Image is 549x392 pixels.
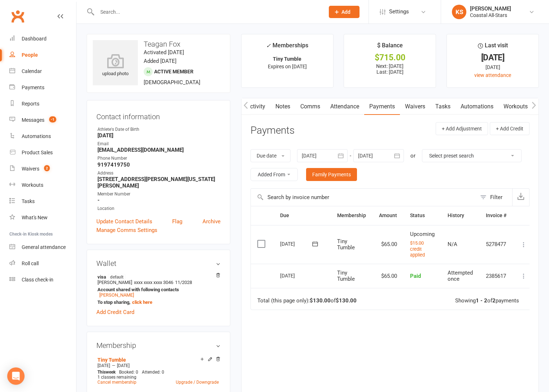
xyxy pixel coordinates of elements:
a: Automations [456,98,498,115]
div: Payments [22,85,44,90]
button: + Add Credit [490,122,530,135]
button: $15.00 credit applied [410,240,435,258]
a: Archive [202,217,221,226]
strong: $130.00 [310,297,331,304]
a: Reports [9,96,76,112]
strong: 1 - 2 [476,297,487,304]
a: Workouts [9,177,76,193]
a: Notes [270,98,295,115]
a: Waivers [400,98,430,115]
div: Total (this page only): of [257,298,357,304]
button: + Add Adjustment [436,122,488,135]
th: Amount [372,206,404,225]
h3: Wallet [96,259,221,267]
a: Waivers 2 [9,161,76,177]
div: [DATE] [280,270,313,281]
input: Search by invoice number [251,189,476,206]
a: People [9,47,76,63]
small: $15.00 credit applied [410,240,425,258]
span: [DATE] [97,363,110,368]
div: Dashboard [22,36,47,42]
div: Roll call [22,260,39,266]
td: 5278477 [479,225,513,264]
a: view attendance [474,72,511,78]
span: default [108,274,126,280]
a: Attendance [325,98,364,115]
a: click here [132,300,152,305]
div: Address [97,170,221,177]
a: Product Sales [9,145,76,161]
a: Clubworx [9,7,27,25]
a: Update Contact Details [96,217,152,226]
div: Memberships [266,41,308,54]
a: Manage Comms Settings [96,226,157,234]
button: Filter [476,189,512,206]
th: Status [404,206,441,225]
th: Invoice # [479,206,513,225]
div: Coastal All-Stars [470,12,511,18]
div: Filter [490,193,502,202]
span: [DEMOGRAPHIC_DATA] [144,79,200,86]
a: Payments [364,98,400,115]
a: Calendar [9,63,76,79]
div: KS [452,5,466,19]
span: Add [341,9,350,15]
a: Messages -1 [9,112,76,128]
div: $715.00 [350,54,429,61]
span: Paid [410,273,421,279]
div: or [410,151,415,160]
h3: Payments [250,125,295,136]
strong: To stop sharing, [97,300,217,305]
a: Roll call [9,255,76,272]
a: Payments [9,79,76,96]
span: xxxx xxxx xxxx 3046 [134,280,173,285]
div: Messages [22,117,44,123]
div: [DATE] [453,63,532,71]
strong: Account shared with following contacts [97,287,217,292]
div: upload photo [93,54,138,78]
h3: Membership [96,341,221,349]
span: Attended: 0 [142,370,164,375]
div: Workouts [22,182,43,188]
strong: 9197419750 [97,161,221,168]
span: Expires on [DATE] [268,64,307,69]
div: Showing of payments [455,298,519,304]
div: Phone Number [97,155,221,162]
th: Due [274,206,331,225]
div: $ Balance [377,41,403,54]
a: Class kiosk mode [9,272,76,288]
h3: Teagan Fox [93,40,224,48]
div: Calendar [22,68,42,74]
span: This [97,370,106,375]
div: Location [97,205,221,212]
th: Membership [331,206,372,225]
button: Added From [250,168,298,181]
a: Workouts [498,98,533,115]
div: Last visit [478,41,508,54]
div: Email [97,141,221,147]
div: [PERSON_NAME] [470,5,511,12]
div: [DATE] [453,54,532,61]
span: Settings [389,4,409,20]
td: 2385617 [479,264,513,288]
a: Dashboard [9,31,76,47]
div: Automations [22,133,51,139]
a: Flag [172,217,182,226]
time: Activated [DATE] [144,49,184,56]
strong: - [97,197,221,203]
a: What's New [9,210,76,226]
a: Cancel membership [97,380,136,385]
div: Waivers [22,166,39,172]
span: 1 classes remaining [97,375,136,380]
a: [PERSON_NAME] [99,292,134,298]
div: Member Number [97,191,221,198]
strong: [EMAIL_ADDRESS][DOMAIN_NAME] [97,147,221,153]
div: What's New [22,215,48,220]
h3: Contact information [96,110,221,121]
span: Tiny Tumble [337,270,355,282]
span: Tiny Tumble [337,238,355,251]
a: Comms [295,98,325,115]
p: Next: [DATE] Last: [DATE] [350,63,429,75]
td: $65.00 [372,225,404,264]
a: Automations [9,128,76,145]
